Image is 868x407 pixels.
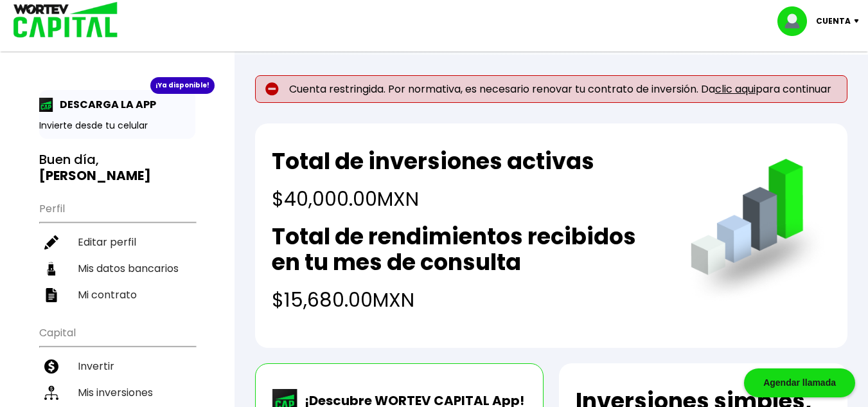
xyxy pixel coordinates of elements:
img: editar-icon.952d3147.svg [44,235,58,249]
h4: $40,000.00 MXN [272,185,594,213]
h2: Total de inversiones activas [272,149,594,174]
a: Invertir [39,353,195,379]
span: Cuenta restringida. Por normativa, es necesario renovar tu contrato de inversión. Da para continuar [289,83,831,95]
p: Cuenta [816,12,851,31]
a: Mi contrato [39,282,195,308]
p: Invierte desde tu celular [39,119,195,132]
img: error-circle.027baa21.svg [265,82,279,96]
h3: Buen día, [39,152,195,184]
a: clic aqui [715,82,756,96]
div: Agendar llamada [744,368,855,397]
ul: Perfil [39,194,195,308]
img: invertir-icon.b3b967d7.svg [44,359,58,374]
img: contrato-icon.f2db500c.svg [44,288,58,302]
img: grafica.516fef24.png [685,159,831,305]
b: [PERSON_NAME] [39,167,151,185]
a: Mis datos bancarios [39,255,195,282]
img: inversiones-icon.6695dc30.svg [44,386,58,400]
a: Mis inversiones [39,379,195,406]
img: datos-icon.10cf9172.svg [44,262,58,276]
h4: $15,680.00 MXN [272,285,665,314]
a: Editar perfil [39,229,195,255]
p: DESCARGA LA APP [53,96,156,113]
h2: Total de rendimientos recibidos en tu mes de consulta [272,224,665,275]
img: app-icon [39,98,53,112]
img: profile-image [777,6,816,36]
div: ¡Ya disponible! [150,77,215,94]
img: icon-down [851,19,868,23]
